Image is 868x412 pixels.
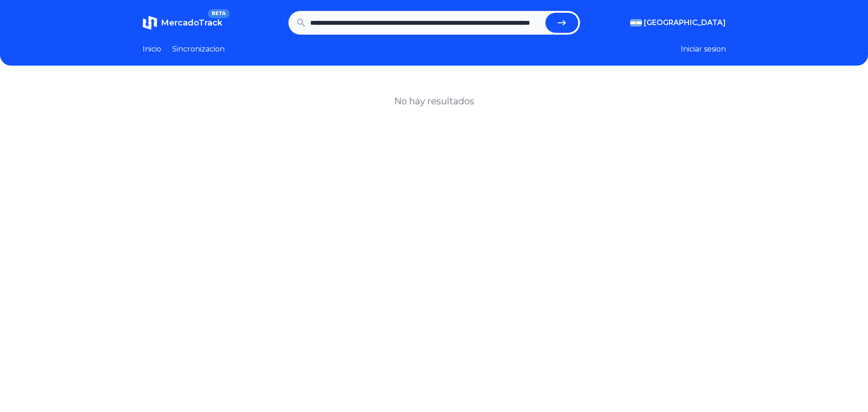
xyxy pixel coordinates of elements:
button: [GEOGRAPHIC_DATA] [630,17,726,28]
a: Inicio [143,44,161,55]
a: MercadoTrackBETA [143,15,222,30]
h1: No hay resultados [394,95,474,108]
a: Sincronizacion [172,44,225,55]
img: Argentina [630,19,642,26]
img: MercadoTrack [143,15,157,30]
button: Iniciar sesion [681,44,726,55]
span: BETA [208,9,229,18]
span: MercadoTrack [161,18,222,28]
span: [GEOGRAPHIC_DATA] [644,17,726,28]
